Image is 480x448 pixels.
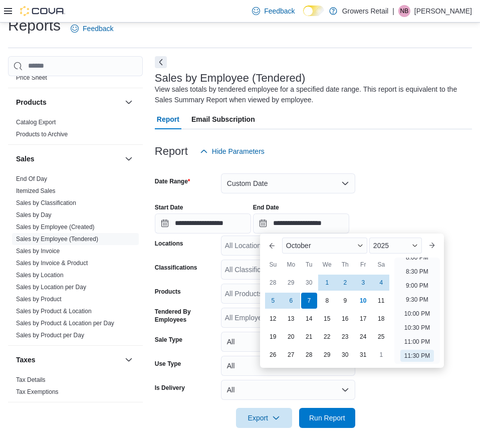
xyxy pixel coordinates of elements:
li: 11:30 PM [400,350,434,362]
div: day-30 [337,347,353,363]
h3: Taxes [16,355,36,365]
label: Products [155,288,181,296]
span: NB [400,5,409,17]
span: October [286,242,311,250]
span: Sales by Location per Day [16,283,86,291]
a: Price Sheet [16,74,47,81]
span: Itemized Sales [16,187,56,195]
a: Sales by Invoice [16,248,60,255]
div: day-31 [355,347,371,363]
img: Cova [20,6,65,16]
span: Sales by Classification [16,199,76,207]
h3: Products [16,97,47,107]
span: Sales by Employee (Created) [16,223,95,231]
li: 10:30 PM [400,322,434,334]
a: Sales by Product & Location per Day [16,320,114,327]
p: | [392,5,394,17]
div: day-10 [355,293,371,309]
div: Su [265,257,281,273]
span: Tax Exemptions [16,388,59,396]
div: day-25 [373,329,389,345]
ul: Time [394,258,440,364]
span: Sales by Invoice & Product [16,259,88,267]
button: All [221,380,355,400]
label: Date Range [155,177,190,185]
div: day-3 [355,275,371,291]
span: Sales by Day [16,211,52,219]
span: Export [242,408,286,428]
p: [PERSON_NAME] [414,5,472,17]
div: day-7 [301,293,317,309]
div: Noelle Bernabe [398,5,410,17]
span: Sales by Product & Location per Day [16,319,114,327]
button: Sales [16,154,121,164]
a: Sales by Product [16,296,62,303]
button: Products [16,97,121,107]
input: Press the down key to enter a popover containing a calendar. Press the escape key to close the po... [253,213,349,234]
button: All [221,356,355,376]
span: Products to Archive [16,130,68,138]
a: Tax Details [16,376,46,383]
label: Start Date [155,203,183,211]
span: Run Report [309,413,345,423]
div: Mo [283,257,299,273]
div: day-22 [319,329,335,345]
div: day-17 [355,311,371,327]
span: End Of Day [16,175,47,183]
div: day-9 [337,293,353,309]
p: Growers Retail [342,5,389,17]
div: Tu [301,257,317,273]
label: Use Type [155,360,181,368]
li: 9:00 PM [402,280,432,292]
a: Sales by Product per Day [16,332,84,339]
span: Sales by Product [16,295,62,303]
div: day-6 [283,293,299,309]
div: day-5 [265,293,281,309]
div: day-29 [283,275,299,291]
div: day-28 [301,347,317,363]
div: day-24 [355,329,371,345]
div: Sales [8,173,143,345]
div: day-8 [319,293,335,309]
label: Is Delivery [155,384,185,392]
button: Sales [123,153,135,165]
div: Button. Open the month selector. October is currently selected. [282,238,367,254]
h3: Sales by Employee (Tendered) [155,72,306,84]
button: Next month [424,238,440,254]
div: day-2 [337,275,353,291]
a: Products to Archive [16,131,68,138]
span: Sales by Employee (Tendered) [16,235,98,243]
input: Dark Mode [303,6,324,16]
li: 11:00 PM [400,336,434,348]
span: Feedback [83,24,113,34]
h1: Reports [8,16,61,36]
h3: Report [155,145,188,157]
span: Sales by Location [16,271,64,279]
div: Fr [355,257,371,273]
div: day-12 [265,311,281,327]
label: End Date [253,203,279,211]
span: 2025 [373,242,389,250]
div: day-13 [283,311,299,327]
span: Tax Details [16,376,46,384]
div: day-27 [283,347,299,363]
div: Pricing [8,72,143,88]
div: We [319,257,335,273]
a: Sales by Employee (Tendered) [16,236,98,243]
a: Sales by Product & Location [16,308,92,315]
label: Locations [155,240,183,248]
button: Custom Date [221,173,355,193]
h3: Sales [16,154,35,164]
div: day-1 [319,275,335,291]
div: day-23 [337,329,353,345]
div: View sales totals by tendered employee for a specified date range. This report is equivalent to t... [155,84,467,105]
span: Sales by Product & Location [16,307,92,315]
label: Tendered By Employees [155,308,217,324]
button: Taxes [16,355,121,365]
label: Classifications [155,264,197,272]
button: Previous Month [264,238,280,254]
div: day-18 [373,311,389,327]
div: day-16 [337,311,353,327]
div: day-15 [319,311,335,327]
div: Th [337,257,353,273]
